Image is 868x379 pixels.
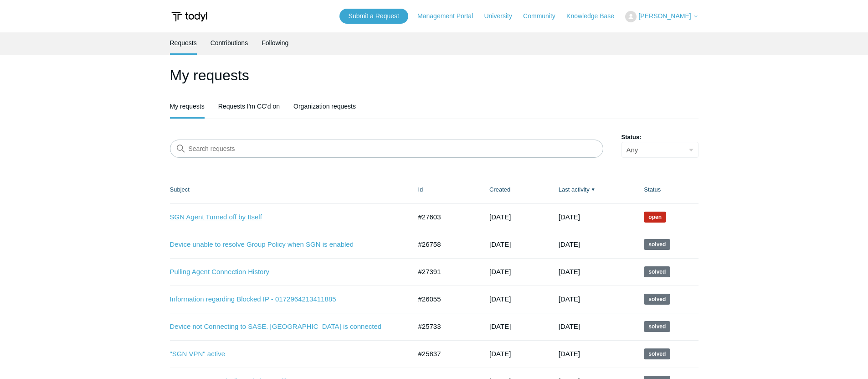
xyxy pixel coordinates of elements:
[591,186,596,193] span: ▼
[644,239,670,250] span: This request has been solved
[625,11,698,22] button: [PERSON_NAME]
[293,96,356,117] a: Organization requests
[409,313,481,340] td: #25733
[559,322,580,330] time: 07/27/2025, 19:01
[559,240,580,248] time: 08/19/2025, 15:02
[566,11,623,21] a: Knowledge Base
[559,268,580,275] time: 08/14/2025, 12:02
[644,348,670,359] span: This request has been solved
[409,203,481,231] td: #27603
[170,32,197,53] a: Requests
[339,9,408,24] a: Submit a Request
[170,294,398,305] a: Information regarding Blocked IP - 0172964213411885
[559,350,580,358] time: 07/21/2025, 09:02
[489,240,511,248] time: 07/25/2025, 11:57
[170,322,398,332] a: Device not Connecting to SASE. [GEOGRAPHIC_DATA] is connected
[170,96,205,117] a: My requests
[170,140,603,158] input: Search requests
[635,176,698,203] th: Status
[489,295,511,303] time: 07/09/2025, 13:16
[409,176,481,203] th: Id
[170,239,398,250] a: Device unable to resolve Group Policy when SGN is enabled
[170,64,699,86] h1: My requests
[559,186,590,193] a: Last activity▼
[489,350,511,358] time: 06/30/2025, 14:31
[644,212,666,223] span: We are working on a response for you
[211,32,248,53] a: Contributions
[489,213,511,221] time: 08/21/2025, 16:27
[559,213,580,221] time: 08/23/2025, 03:01
[489,322,511,330] time: 06/26/2025, 15:58
[218,96,280,117] a: Requests I'm CC'd on
[621,133,699,142] label: Status:
[523,11,565,21] a: Community
[559,295,580,303] time: 07/29/2025, 16:01
[644,321,670,332] span: This request has been solved
[417,11,482,21] a: Management Portal
[170,349,398,359] a: "SGN VPN" active
[170,176,409,203] th: Subject
[170,212,398,223] a: SGN Agent Turned off by Itself
[170,267,398,277] a: Pulling Agent Connection History
[489,268,511,275] time: 08/13/2025, 08:06
[170,8,209,25] img: Todyl Support Center Help Center home page
[644,266,670,277] span: This request has been solved
[489,186,510,193] a: Created
[409,340,481,368] td: #25837
[262,32,288,53] a: Following
[484,11,521,21] a: University
[409,286,481,313] td: #26055
[409,231,481,258] td: #26758
[638,12,691,20] span: [PERSON_NAME]
[644,294,670,305] span: This request has been solved
[409,258,481,286] td: #27391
